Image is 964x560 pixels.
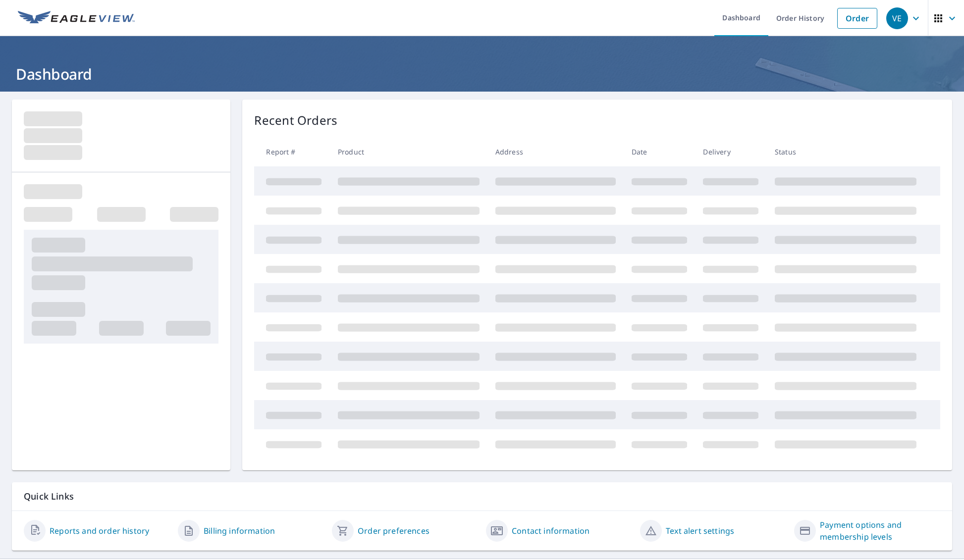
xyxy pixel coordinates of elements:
th: Address [487,137,624,166]
th: Report # [254,137,329,166]
a: Billing information [204,525,275,537]
a: Payment options and membership levels [820,519,940,543]
th: Product [330,137,487,166]
a: Order [837,8,877,29]
p: Quick Links [24,490,940,503]
a: Text alert settings [666,525,734,537]
img: EV Logo [18,11,135,26]
h1: Dashboard [12,64,952,84]
th: Status [767,137,924,166]
th: Date [624,137,695,166]
p: Recent Orders [254,111,337,129]
a: Contact information [512,525,589,537]
a: Reports and order history [50,525,149,537]
div: VE [886,7,908,29]
a: Order preferences [358,525,429,537]
th: Delivery [695,137,766,166]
